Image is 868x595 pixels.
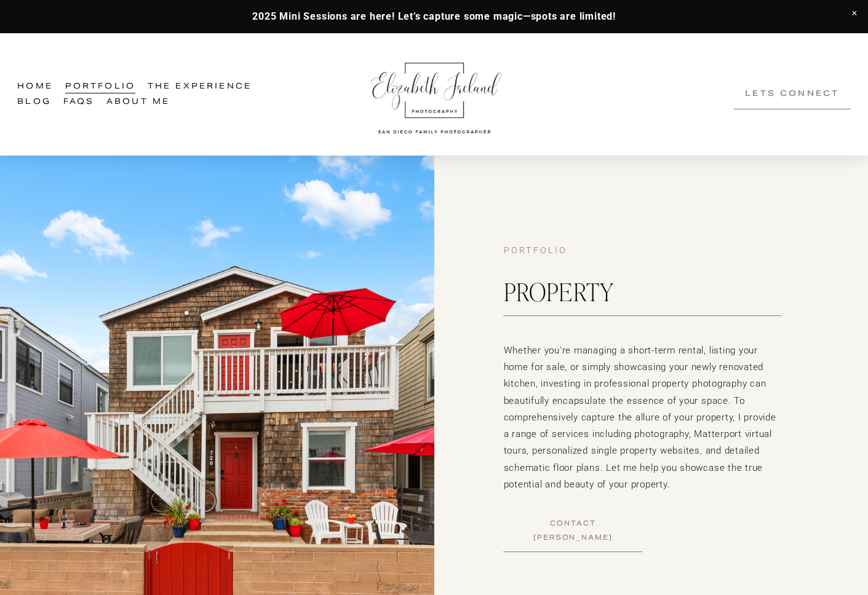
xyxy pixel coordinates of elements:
[148,80,252,94] span: The Experience
[364,51,506,138] img: Elizabeth Ireland Photography San Diego Family Photographer
[17,95,51,110] a: Blog
[65,79,135,94] a: Portfolio
[503,342,781,494] p: Whether you're managing a short-term rental, listing your home for sale, or simply showcasing you...
[503,511,642,552] a: Contact [PERSON_NAME]
[63,95,95,110] a: FAQs
[503,245,781,257] h4: Portfolio
[17,79,53,94] a: Home
[733,79,851,110] a: Lets Connect
[106,95,170,110] a: About Me
[148,79,252,94] a: folder dropdown
[503,277,781,307] h2: Property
